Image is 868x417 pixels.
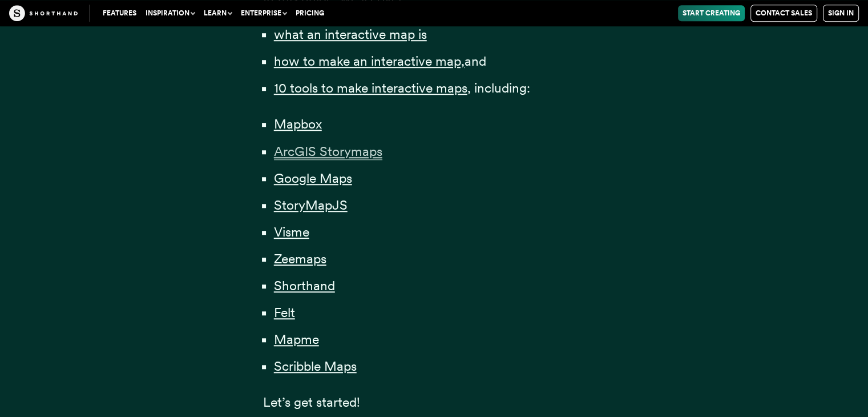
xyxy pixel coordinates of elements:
[274,304,295,320] a: Felt
[274,224,309,240] a: Visme
[750,5,817,22] a: Contact Sales
[274,278,335,294] a: Shorthand
[823,5,859,22] a: Sign in
[274,116,322,132] a: Mapbox
[465,53,486,69] span: and
[9,5,78,21] img: The Craft
[274,358,357,374] a: Scribble Maps
[274,80,467,96] a: 10 tools to make interactive maps
[263,394,360,410] span: Let’s get started!
[274,53,465,69] a: how to make an interactive map,
[291,5,329,21] a: Pricing
[236,5,291,21] button: Enterprise
[274,143,382,160] span: ArcGIS Storymaps
[467,80,530,96] span: , including:
[274,26,427,42] a: what an interactive map is
[274,251,326,267] a: Zeemaps
[274,143,382,159] a: ArcGIS Storymaps
[98,5,141,21] a: Features
[274,331,319,347] a: Mapme
[274,170,352,186] a: Google Maps
[199,5,236,21] button: Learn
[274,197,348,213] a: StoryMapJS
[678,5,745,21] a: Start Creating
[141,5,199,21] button: Inspiration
